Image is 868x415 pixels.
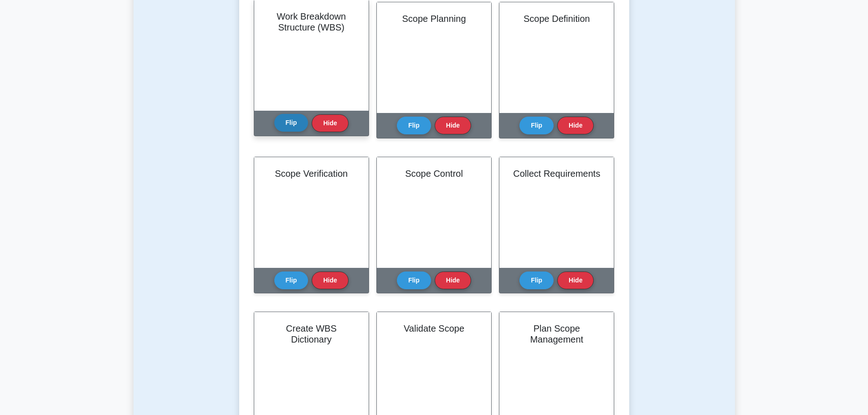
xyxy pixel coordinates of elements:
[388,323,480,334] h2: Validate Scope
[388,168,480,179] h2: Scope Control
[510,168,603,179] h2: Collect Requirements
[557,117,594,134] button: Hide
[388,13,480,24] h2: Scope Planning
[557,272,594,289] button: Hide
[312,272,348,289] button: Hide
[510,323,603,345] h2: Plan Scope Management
[435,117,471,134] button: Hide
[519,117,554,134] button: Flip
[265,168,358,179] h2: Scope Verification
[435,272,471,289] button: Hide
[312,114,348,132] button: Hide
[274,114,308,132] button: Flip
[265,11,358,33] h2: Work Breakdown Structure (WBS)
[510,13,603,24] h2: Scope Definition
[265,323,358,345] h2: Create WBS Dictionary
[519,272,554,289] button: Flip
[274,272,308,289] button: Flip
[397,272,431,289] button: Flip
[397,117,431,134] button: Flip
